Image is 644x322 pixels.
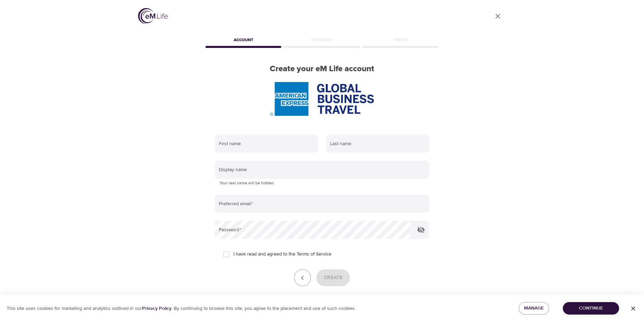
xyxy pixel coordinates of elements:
[233,251,331,258] span: I have read and agreed to the
[519,302,549,315] button: Manage
[138,8,168,24] img: logo
[568,304,614,313] span: Continue
[270,82,374,116] img: AmEx%20GBT%20logo.png
[204,64,440,74] h2: Create your eM Life account
[297,251,331,258] a: Terms of Service
[220,180,424,187] p: Your real name will be hidden.
[524,304,544,313] span: Manage
[142,305,171,312] a: Privacy Policy
[490,8,506,24] a: close
[563,302,619,315] button: Continue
